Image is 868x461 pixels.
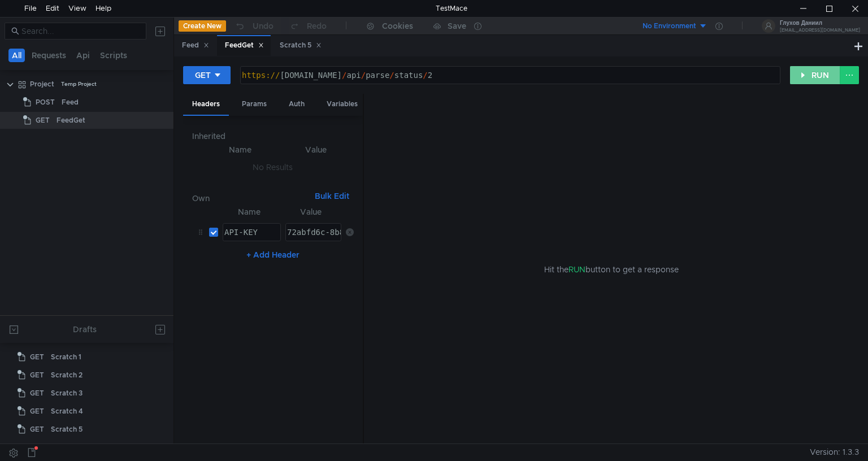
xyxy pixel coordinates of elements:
span: Hit the button to get a response [544,263,679,276]
span: GET [30,349,44,366]
div: Project [30,76,54,93]
th: Value [281,205,341,219]
div: Feed [62,94,79,111]
span: GET [30,403,44,420]
th: Name [201,143,279,156]
div: Temp Project [61,76,97,93]
span: GET [36,112,50,129]
div: Undo [253,19,274,33]
h6: Own [192,192,310,205]
div: FeedGet [57,112,85,129]
div: Scratch 5 [51,421,83,438]
div: Variables [318,94,367,115]
th: Name [218,205,281,219]
div: GET [195,69,211,81]
div: Params [233,94,276,115]
span: POST [36,94,55,111]
div: FeedGet [225,40,264,51]
span: GET [30,367,44,384]
button: Bulk Edit [310,189,354,203]
input: Search... [21,25,140,37]
div: Scratch 3 [51,385,83,402]
button: Redo [281,18,335,34]
button: No Environment [629,17,708,35]
button: Api [73,49,93,62]
div: Глухов Даниил [780,20,860,26]
button: All [8,49,25,62]
button: GET [183,66,231,84]
button: Scripts [97,49,131,62]
div: Scratch 4 [51,403,83,420]
button: + Add Header [242,248,304,262]
div: Redo [307,19,327,33]
div: Save [448,22,466,30]
button: Requests [28,49,70,62]
div: Cookies [382,19,413,33]
button: Create New [179,20,226,32]
div: Scratch 1 [51,349,81,366]
div: Auth [280,94,314,115]
th: Value [279,143,353,156]
span: Version: 1.3.3 [810,444,859,460]
span: GET [30,421,44,438]
h6: Inherited [192,129,354,143]
div: Scratch 5 [280,40,322,51]
div: Feed [182,40,209,51]
button: RUN [790,66,840,84]
div: [EMAIL_ADDRESS][DOMAIN_NAME] [780,28,860,32]
button: Undo [226,18,281,34]
nz-embed-empty: No Results [253,162,293,172]
div: Drafts [73,323,97,336]
div: Headers [183,94,229,116]
span: GET [30,385,44,402]
div: No Environment [643,21,696,32]
span: RUN [568,264,585,275]
div: Scratch 2 [51,367,83,384]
